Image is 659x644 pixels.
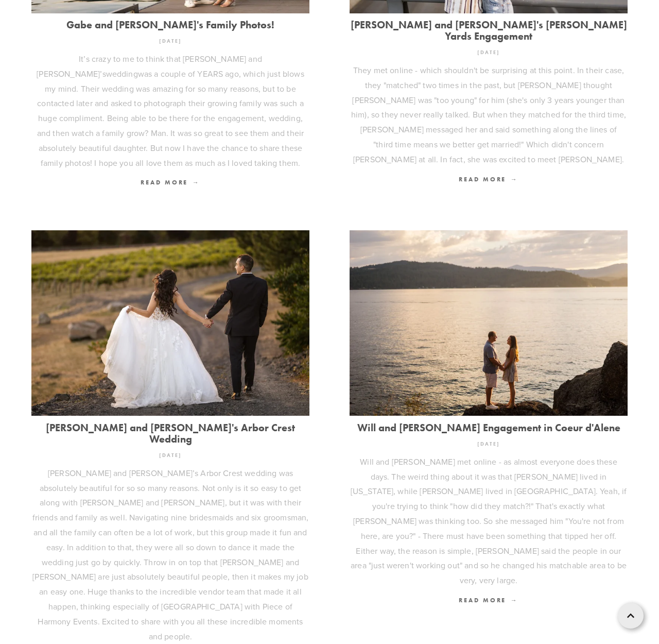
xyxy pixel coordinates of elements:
span: Read More [141,178,200,186]
a: Read More [350,172,628,187]
a: Read More [31,175,309,190]
a: Gabe and [PERSON_NAME]'s Family Photos! [31,19,309,30]
p: It’s crazy to me to think that [PERSON_NAME] and [PERSON_NAME]’s was a couple of YEARS ago, which... [31,52,309,170]
time: [DATE] [477,45,500,59]
a: Will and [PERSON_NAME] Engagement in Coeur d'Alene [350,422,628,433]
a: [PERSON_NAME] and [PERSON_NAME]'s Arbor Crest Wedding [31,422,309,445]
a: Read More [350,593,628,608]
img: Will and Jordan's Engagement in Coeur d'Alene [350,230,628,416]
img: Mack and Mayra's Arbor Crest Wedding [31,230,309,416]
p: They met online - which shouldn't be surprising at this point. In their case, they "matched" two ... [350,63,628,167]
a: wedding [106,68,138,79]
p: Will and [PERSON_NAME] met online - as almost everyone does these days. The weird thing about it ... [350,454,628,588]
a: [PERSON_NAME] and [PERSON_NAME]'s [PERSON_NAME] Yards Engagement [350,19,628,42]
p: [PERSON_NAME] and [PERSON_NAME]’s Arbor Crest wedding was absolutely beautiful for so so many rea... [31,466,309,644]
time: [DATE] [159,448,182,462]
time: [DATE] [477,437,500,451]
span: Read More [459,175,518,183]
span: Read More [459,596,518,604]
time: [DATE] [159,34,182,48]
